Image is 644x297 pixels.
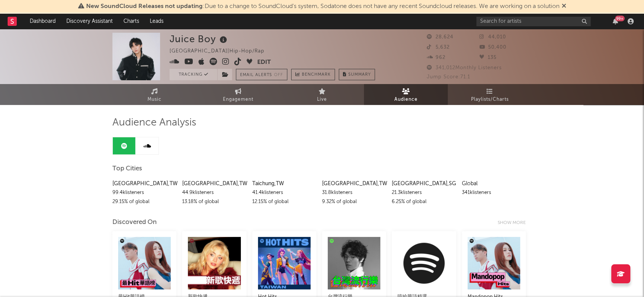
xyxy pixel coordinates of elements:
[280,84,364,105] a: Live
[61,14,118,29] a: Discovery Assistant
[112,118,196,127] span: Audience Analysis
[427,35,453,40] span: 28,624
[196,84,280,105] a: Engagement
[252,179,316,188] div: Taichung , TW
[322,188,386,197] div: 31.8k listeners
[427,65,502,70] span: 341,012 Monthly Listeners
[479,35,506,40] span: 44,010
[170,47,273,56] div: [GEOGRAPHIC_DATA] | Hip-Hop/Rap
[615,16,625,21] div: 99 +
[291,69,335,80] a: Benchmark
[257,58,271,67] button: Edit
[392,188,456,197] div: 21.3k listeners
[144,14,169,29] a: Leads
[427,45,450,50] span: 5,632
[322,197,386,206] div: 9.32 % of global
[348,73,371,77] span: Summary
[223,95,253,104] span: Engagement
[394,95,418,104] span: Audience
[364,84,448,105] a: Audience
[427,75,470,79] span: Jump Score: 71.1
[471,95,509,104] span: Playlists/Charts
[462,188,526,197] div: 341k listeners
[322,179,386,188] div: [GEOGRAPHIC_DATA] , TW
[252,197,316,206] div: 12.15 % of global
[479,55,497,60] span: 135
[170,69,217,80] button: Tracking
[274,73,283,77] em: Off
[236,69,287,80] button: Email AlertsOff
[317,95,327,104] span: Live
[24,14,61,29] a: Dashboard
[562,3,566,10] span: Dismiss
[252,188,316,197] div: 41.4k listeners
[302,70,331,79] span: Benchmark
[86,3,559,10] span: : Due to a change to SoundCloud's system, Sodatone does not have any recent Soundcloud releases. ...
[112,179,176,188] div: [GEOGRAPHIC_DATA] , TW
[147,95,162,104] span: Music
[448,84,532,105] a: Playlists/Charts
[392,197,456,206] div: 6.25 % of global
[182,188,246,197] div: 44.9k listeners
[613,18,618,24] button: 99+
[479,45,506,50] span: 50,400
[182,179,246,188] div: [GEOGRAPHIC_DATA] , TW
[498,218,532,227] div: Show more
[462,179,526,188] div: Global
[112,84,196,105] a: Music
[182,197,246,206] div: 13.18 % of global
[112,164,142,173] span: Top Cities
[427,55,445,60] span: 962
[112,197,176,206] div: 29.15 % of global
[392,179,456,188] div: [GEOGRAPHIC_DATA] , SG
[339,69,375,80] button: Summary
[112,218,157,227] div: Discovered On
[112,188,176,197] div: 99.4k listeners
[170,33,229,45] div: Juice Boy
[86,3,203,10] span: New SoundCloud Releases not updating
[476,17,591,26] input: Search for artists
[118,14,144,29] a: Charts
